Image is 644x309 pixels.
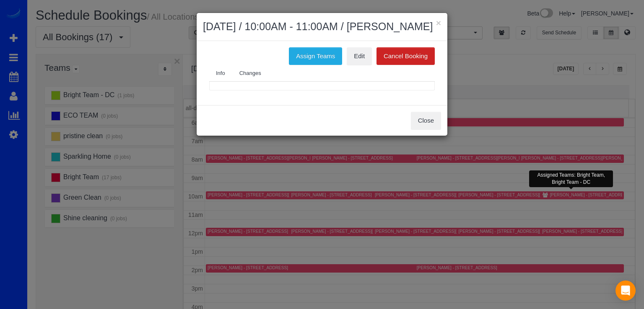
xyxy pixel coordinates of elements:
[209,65,232,82] a: Info
[347,47,372,65] a: Edit
[436,18,441,27] button: ×
[377,47,435,65] button: Cancel Booking
[216,70,225,76] span: Info
[203,19,441,34] h2: [DATE] / 10:00AM - 11:00AM / [PERSON_NAME]
[233,65,268,82] a: Changes
[615,281,636,301] div: Open Intercom Messenger
[289,47,342,65] button: Assign Teams
[239,70,261,76] span: Changes
[411,112,441,129] button: Close
[529,170,613,187] div: Assigned Teams: Bright Team, Bright Team - DC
